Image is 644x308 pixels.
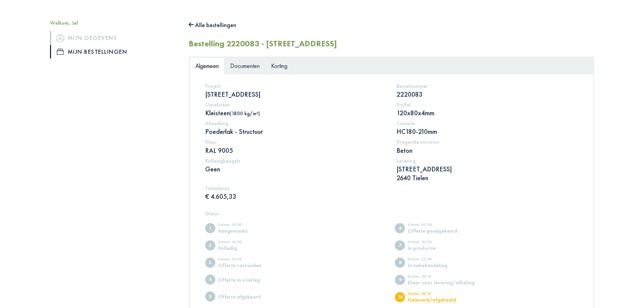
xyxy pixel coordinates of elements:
div: Datum: 10/05 [218,240,274,245]
div: In nabehandeling [408,263,463,268]
p: 120x80x4mm [397,109,578,117]
div: Datum: 15/09 [408,240,463,245]
p: [STREET_ADDRESS] [205,90,387,99]
h5: Totaalprijs [205,185,387,191]
div: Datum: 18/10 [408,275,475,280]
div: Offerte afgekeurd [218,294,274,299]
div: Offerte verzonden [218,263,274,268]
h5: Welkom, Jef [50,20,178,26]
span: Offerte goedgekeurd [395,223,405,233]
div: Datum: 18/10 [408,292,463,297]
p: € 4.605,33 [205,192,387,201]
h5: Levering [397,158,578,164]
h5: Profiel [397,101,578,108]
h5: Bestelnummer [397,83,578,89]
span: Documenten [230,62,260,70]
span: (1800 kg/m³) [230,110,260,117]
a: iconMijn bestellingen [50,45,178,58]
h5: Rollaagbeugels [205,158,387,164]
p: Kleisteen [205,109,387,117]
ul: Tabs [190,57,593,74]
h2: Bestelling 2220083 - [STREET_ADDRESS] [189,39,337,49]
p: HC180-210mm [397,127,578,136]
div: Volledig [218,245,274,251]
p: 2220083 [397,90,578,99]
div: Offerte in overleg [218,277,274,282]
h5: Kleur [205,139,387,145]
span: Volledig [205,240,215,251]
span: Algemeen [195,62,219,70]
p: RAL 9005 [205,146,387,155]
h5: Project [205,83,387,89]
p: Poederlak - Structuur [205,127,387,136]
img: icon [56,34,64,42]
span: In nabehandeling [395,258,405,268]
span: Offerte in overleg [205,275,215,285]
div: Datum: 10/05 [218,257,274,263]
div: Offerte goedgekeurd [408,228,463,233]
h5: Dragende structuur [397,139,578,145]
p: Beton [397,146,578,155]
div: In productie [408,245,463,251]
a: iconMijn gegevens [50,31,178,45]
span: In productie [395,240,405,251]
span: Klaar voor levering/afhaling [395,275,405,285]
div: Aangemaakt [218,228,274,233]
h5: Status: [205,210,578,217]
span: Geleverd/afgehaald [395,292,405,302]
h5: Afwerking [205,120,387,126]
img: icon [57,49,64,55]
h5: Gevelsteen [205,101,387,108]
span: Korting [271,62,287,70]
span: Offerte verzonden [205,258,215,268]
div: Datum: 23/09 [408,257,463,263]
div: Datum: 10/05 [218,223,274,228]
span: Aangemaakt [205,223,215,233]
button: Alle bestellingen [189,20,237,30]
div: Geleverd/afgehaald [408,297,463,302]
p: Geen [205,165,387,173]
h5: Console [397,120,578,126]
div: Datum: 07/09 [408,223,463,228]
span: Offerte afgekeurd [205,291,215,302]
p: [STREET_ADDRESS] 2640 Tielen [397,165,578,182]
div: Klaar voor levering/afhaling [408,280,475,285]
